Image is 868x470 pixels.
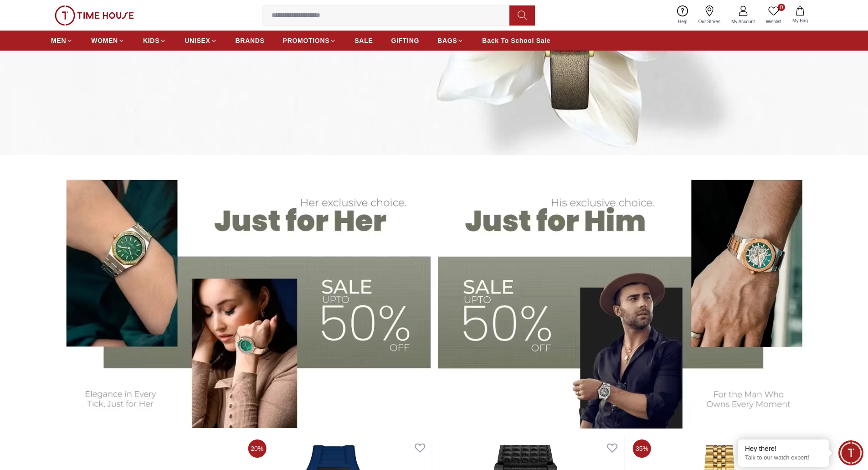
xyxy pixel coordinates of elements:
a: Back To School Sale [482,32,550,49]
a: BAGS [437,32,464,49]
span: BRANDS [236,36,265,45]
span: SALE [354,36,373,45]
span: 0 [778,4,785,11]
a: SALE [354,32,373,49]
a: Our Stores [693,4,726,27]
span: KIDS [143,36,159,45]
span: 35% [633,439,651,458]
a: KIDS [143,32,166,49]
span: Help [674,18,691,25]
span: My Account [728,18,759,25]
span: WOMEN [91,36,118,45]
a: PROMOTIONS [283,32,337,49]
span: Wishlist [762,18,785,25]
span: GIFTING [391,36,419,45]
span: MEN [51,36,66,45]
img: ... [55,5,134,26]
a: Help [673,4,693,27]
span: BAGS [437,36,457,45]
img: Men's Watches Banner [438,164,817,428]
a: WOMEN [91,32,125,49]
a: BRANDS [236,32,265,49]
p: Talk to our watch expert! [745,454,822,462]
span: PROMOTIONS [283,36,330,45]
span: Our Stores [695,18,724,25]
span: UNISEX [185,36,210,45]
a: GIFTING [391,32,419,49]
img: Women's Watches Banner [51,164,431,428]
span: Back To School Sale [482,36,550,45]
a: 0Wishlist [760,4,787,27]
div: Chat Widget [838,440,863,465]
a: UNISEX [185,32,217,49]
button: My Bag [787,5,813,26]
a: MEN [51,32,73,49]
span: My Bag [789,17,812,24]
div: Hey there! [745,444,822,453]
